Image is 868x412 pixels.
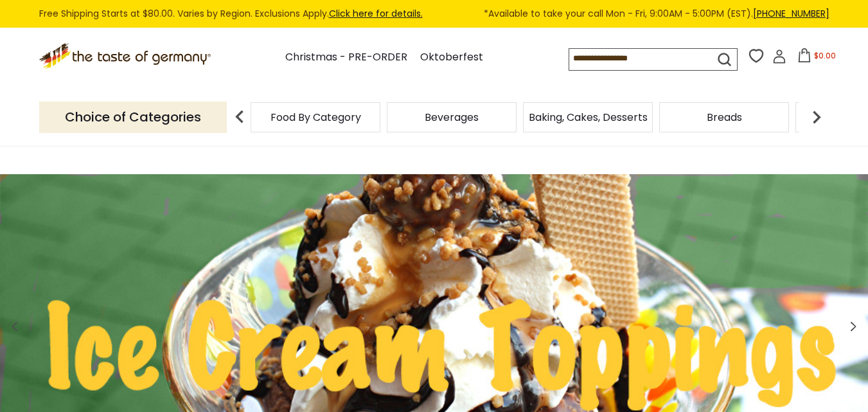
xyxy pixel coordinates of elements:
[39,102,227,133] p: Choice of Categories
[753,7,829,20] a: [PHONE_NUMBER]
[804,104,829,130] img: next arrow
[814,50,836,61] span: $0.00
[329,7,423,20] a: Click here for details.
[529,112,648,122] a: Baking, Cakes, Desserts
[789,48,844,67] button: $0.00
[270,112,361,122] a: Food By Category
[227,104,252,130] img: previous arrow
[425,112,479,122] a: Beverages
[39,6,829,21] div: Free Shipping Starts at $80.00. Varies by Region. Exclusions Apply.
[484,6,829,21] span: *Available to take your call Mon - Fri, 9:00AM - 5:00PM (EST).
[420,49,483,66] a: Oktoberfest
[707,112,742,122] a: Breads
[285,49,407,66] a: Christmas - PRE-ORDER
